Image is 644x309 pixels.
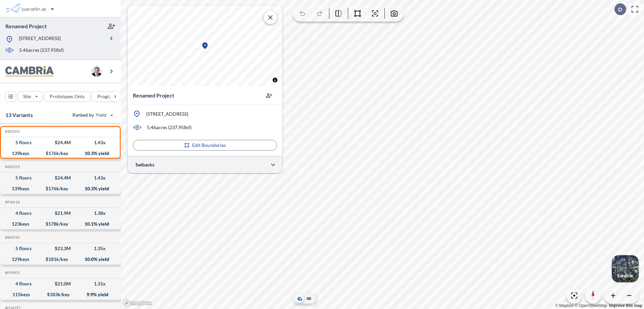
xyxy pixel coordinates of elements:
[23,93,31,100] p: Site
[4,235,20,240] h5: Click to copy the code
[127,5,282,86] canvas: Map
[133,140,277,151] button: Edit Boundaries
[575,303,607,308] a: OpenStreetMap
[147,124,192,131] p: 5.46 acres ( 237,958 sf)
[201,42,209,50] div: Map marker
[44,91,90,102] button: Prototypes Only
[5,111,33,119] p: 13 Variants
[5,23,47,30] p: Renamed Project
[612,255,639,282] img: Switcher Image
[19,35,61,43] p: [STREET_ADDRESS]
[97,93,116,100] p: Program
[609,303,642,308] a: Improve this map
[92,91,128,102] button: Program
[271,76,279,84] button: Toggle attribution
[4,129,20,134] h5: Click to copy the code
[296,295,304,303] button: Aerial View
[555,303,574,308] a: Mapbox
[17,91,43,102] button: Site
[91,66,102,77] img: user logo
[618,6,622,12] p: D
[192,142,226,149] p: Edit Boundaries
[146,111,188,117] p: [STREET_ADDRESS]
[5,66,54,77] img: BrandImage
[273,76,277,84] span: Toggle attribution
[617,273,633,278] p: Satellite
[19,47,64,54] p: 5.46 acres ( 237,958 sf)
[123,299,152,307] a: Mapbox homepage
[96,112,107,118] span: Yield
[67,110,117,120] button: Ranked by Yield
[4,200,20,204] h5: Click to copy the code
[305,295,313,303] button: Site Plan
[4,164,20,169] h5: Click to copy the code
[4,270,20,275] h5: Click to copy the code
[612,255,639,282] button: Switcher ImageSatellite
[133,91,174,100] p: Renamed Project
[50,93,85,100] p: Prototypes Only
